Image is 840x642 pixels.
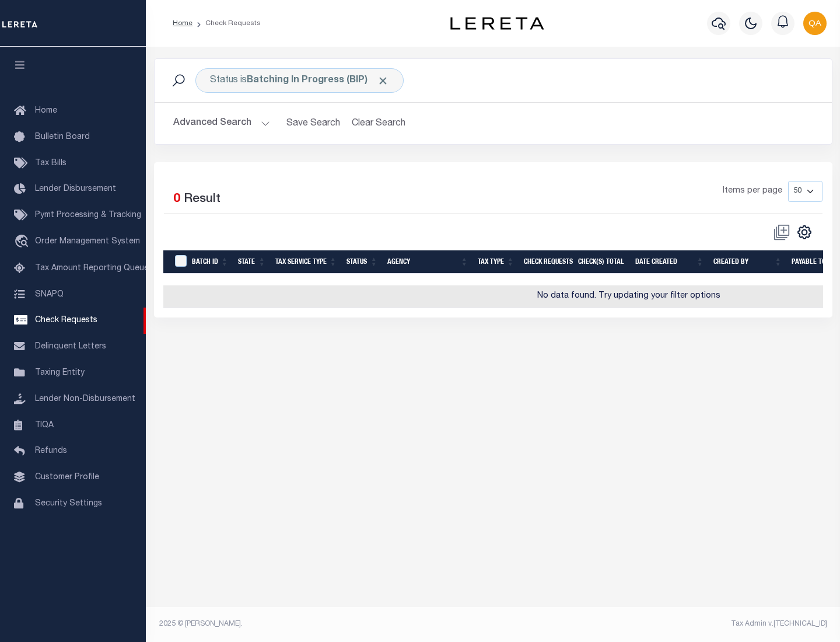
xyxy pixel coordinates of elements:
button: Clear Search [347,112,411,135]
span: Bulletin Board [35,133,90,141]
th: Tax Type: activate to sort column ascending [473,250,519,274]
span: Pymt Processing & Tracking [35,211,141,219]
img: logo-dark.svg [450,17,544,30]
span: Customer Profile [35,473,99,481]
span: Items per page [723,185,782,198]
span: Lender Non-Disbursement [35,395,135,403]
i: travel_explore [14,235,33,250]
button: Save Search [279,112,347,135]
label: Result [184,190,220,209]
th: Created By: activate to sort column ascending [709,250,787,274]
th: Batch Id: activate to sort column ascending [187,250,233,274]
th: Check(s) Total [573,250,631,274]
th: Check Requests [519,250,573,274]
li: Check Requests [192,18,261,29]
span: Lender Disbursement [35,185,116,193]
span: Tax Bills [35,159,66,168]
div: Tax Admin v.[TECHNICAL_ID] [502,619,827,629]
img: svg+xml;base64,PHN2ZyB4bWxucz0iaHR0cDovL3d3dy53My5vcmcvMjAwMC9zdmciIHBvaW50ZXItZXZlbnRzPSJub25lIi... [803,12,827,35]
span: Refunds [35,447,67,455]
button: Advanced Search [173,112,270,135]
span: Tax Amount Reporting Queue [35,264,149,273]
span: SNAPQ [35,290,64,298]
th: Tax Service Type: activate to sort column ascending [271,250,342,274]
th: State: activate to sort column ascending [233,250,271,274]
span: 0 [173,193,180,205]
span: TIQA [35,421,54,429]
span: Home [35,107,57,115]
span: Delinquent Letters [35,343,106,351]
span: Check Requests [35,316,97,325]
b: Batching In Progress (BIP) [247,76,389,85]
span: Taxing Entity [35,369,85,377]
th: Date Created: activate to sort column ascending [631,250,709,274]
th: Agency: activate to sort column ascending [383,250,473,274]
div: Status is [195,68,404,93]
span: Order Management System [35,238,140,246]
span: Click to Remove [377,75,389,87]
div: 2025 © [PERSON_NAME]. [150,619,494,629]
th: Status: activate to sort column ascending [342,250,383,274]
span: Security Settings [35,500,102,508]
a: Home [173,20,192,27]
